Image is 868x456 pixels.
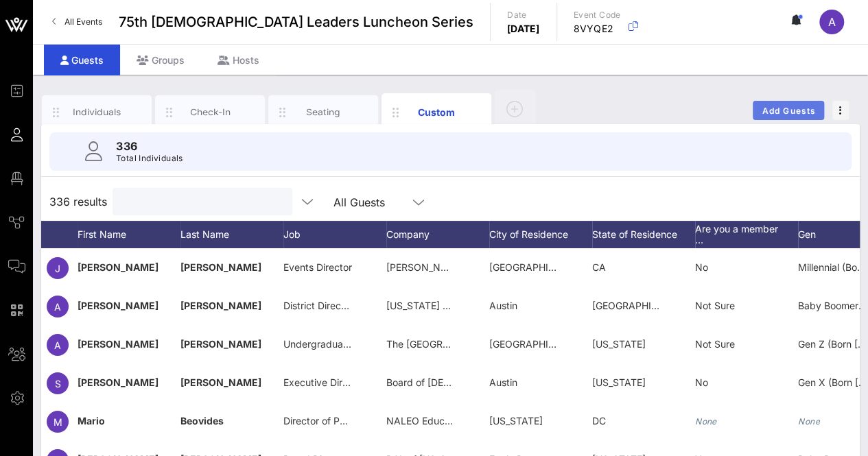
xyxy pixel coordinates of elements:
span: [PERSON_NAME] [180,376,261,388]
span: J [55,263,60,274]
span: Beovides [180,415,224,427]
div: Are you a member … [695,221,798,248]
span: [PERSON_NAME] [180,338,261,350]
span: [US_STATE] House of Representatives [386,300,558,311]
span: A [54,301,61,313]
div: Last Name [180,221,283,248]
span: Not Sure [695,338,735,350]
p: [DATE] [507,22,540,36]
span: [US_STATE] [489,415,543,427]
span: 336 results [49,193,107,210]
span: [PERSON_NAME] [78,376,159,388]
span: Director of Policy and Legislative Affairs [283,415,462,427]
span: Board of [DEMOGRAPHIC_DATA] Legislative Leaders [386,376,624,388]
i: None [695,416,717,427]
span: 75th [DEMOGRAPHIC_DATA] Leaders Luncheon Series [119,12,473,32]
span: All Events [64,16,102,27]
span: NALEO Educational Fund [386,415,500,427]
div: City of Residence [489,221,592,248]
div: Individuals [67,106,128,119]
div: Seating [293,106,354,119]
span: Executive Director [283,376,366,388]
i: None [798,416,820,427]
span: A [54,339,61,351]
div: Groups [120,45,201,75]
p: Total Individuals [116,152,183,165]
a: All Events [44,11,110,33]
p: Event Code [574,8,621,22]
div: First Name [78,221,180,248]
div: State of Residence [592,221,695,248]
div: A [819,10,844,34]
span: [US_STATE] [592,376,646,388]
span: No [695,261,708,273]
div: Hosts [201,45,276,75]
p: 8VYQE2 [574,22,621,36]
span: A [828,15,836,29]
div: Company [386,221,489,248]
span: [PERSON_NAME] [180,300,261,311]
div: Guests [44,45,120,75]
span: [PERSON_NAME] [78,261,159,273]
span: CA [592,261,606,273]
span: S [55,378,61,389]
span: [PERSON_NAME] [78,300,159,311]
p: 336 [116,138,183,154]
span: Not Sure [695,300,735,311]
span: [PERSON_NAME] Consulting [386,261,515,273]
p: Date [507,8,540,22]
button: Add Guests [753,101,824,120]
span: [US_STATE] [592,338,646,350]
div: Check-In [180,106,241,119]
span: [GEOGRAPHIC_DATA] [489,338,587,350]
span: No [695,376,708,388]
span: [PERSON_NAME] [180,261,261,273]
span: M [54,416,62,428]
span: Events Director [283,261,352,273]
div: All Guests [325,188,435,215]
span: Add Guests [762,106,816,116]
span: Undergraduate Student [283,338,390,350]
span: [PERSON_NAME] [78,338,159,350]
span: DC [592,415,606,427]
span: The [GEOGRAPHIC_DATA][US_STATE] [386,338,558,350]
span: Austin [489,300,517,311]
span: District Director [283,300,353,311]
div: Job [283,221,386,248]
span: Austin [489,376,517,388]
div: Custom [406,105,467,119]
span: [GEOGRAPHIC_DATA] [592,300,690,311]
div: All Guests [333,196,385,208]
span: Mario [78,415,105,427]
span: [GEOGRAPHIC_DATA] [489,261,587,273]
